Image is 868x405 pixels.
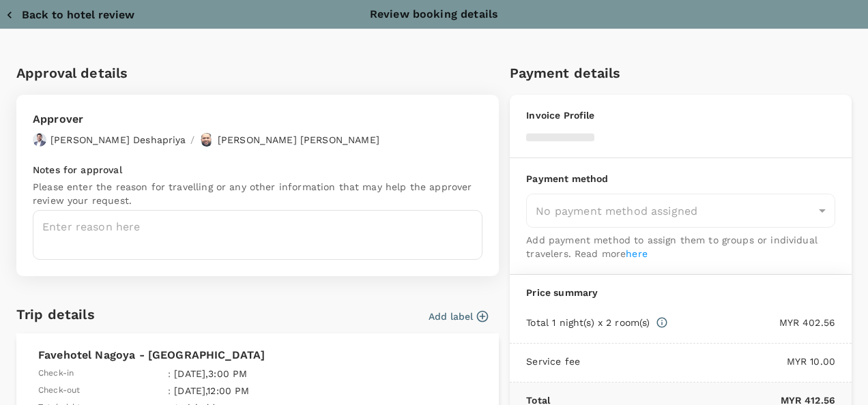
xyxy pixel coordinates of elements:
[190,133,194,147] p: /
[168,367,171,380] span: :
[526,355,580,368] p: Service fee
[168,384,171,397] span: :
[370,6,498,22] p: Review booking details
[33,111,379,127] p: Approver
[16,62,499,84] h6: Approval details
[33,163,482,177] p: Notes for approval
[174,384,342,397] p: [DATE] , 12:00 PM
[626,248,648,259] a: here
[33,180,482,207] p: Please enter the reason for travelling or any other information that may help the approver review...
[580,355,835,368] p: MYR 10.00
[174,367,342,380] p: [DATE] , 3:00 PM
[218,133,379,147] p: [PERSON_NAME] [PERSON_NAME]
[38,347,477,363] p: Favehotel Nagoya - [GEOGRAPHIC_DATA]
[38,384,80,397] span: Check-out
[526,108,835,122] p: Invoice Profile
[668,316,835,329] p: MYR 402.56
[429,310,488,323] button: Add label
[38,367,74,380] span: Check-in
[16,303,95,325] h6: Trip details
[526,194,835,228] div: No payment method assigned
[510,62,852,84] h6: Payment details
[200,133,214,147] img: avatar-67b4218f54620.jpeg
[50,133,186,147] p: [PERSON_NAME] Deshapriya
[526,172,835,185] p: Payment method
[5,8,134,22] button: Back to hotel review
[33,133,46,147] img: avatar-67a5bcb800f47.png
[526,233,835,260] p: Add payment method to assign them to groups or individual travelers. Read more
[526,286,835,299] p: Price summary
[526,316,650,329] p: Total 1 night(s) x 2 room(s)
